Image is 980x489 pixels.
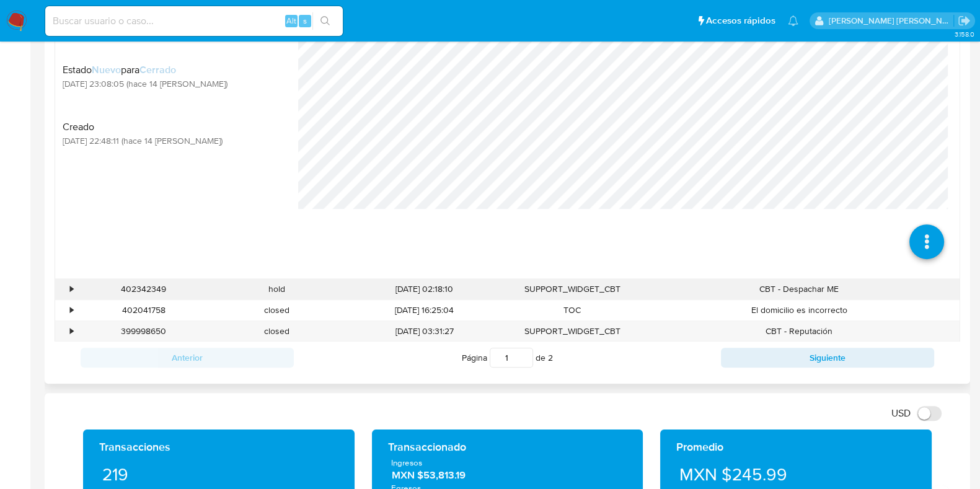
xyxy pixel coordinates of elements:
div: 402041758 [77,300,210,320]
button: Anterior [81,348,294,368]
a: Notificaciones [788,15,798,26]
div: El domicilio es incorrecto [639,300,960,320]
span: Alt [286,15,296,27]
div: TOC [506,300,639,320]
div: CBT - Reputación [639,321,960,341]
span: Accesos rápidos [706,14,775,27]
span: Estado [63,63,92,77]
p: daniela.lagunesrodriguez@mercadolibre.com.mx [829,15,954,27]
span: s [303,15,307,27]
span: Creado [63,121,223,133]
span: [DATE] 22:48:11 (hace 14 [PERSON_NAME]) [63,135,223,146]
div: [DATE] 03:31:27 [343,321,506,341]
button: search-icon [312,12,338,30]
div: [DATE] 16:25:04 [343,300,506,320]
div: hold [210,279,343,299]
span: [DATE] 23:08:05 (hace 14 [PERSON_NAME]) [63,78,227,89]
div: [DATE] 02:18:10 [343,279,506,299]
input: Buscar usuario o caso... [45,13,343,29]
div: 399998650 [77,321,210,341]
div: • [70,283,73,295]
span: Página de [462,348,553,368]
span: Cerrado [139,63,176,77]
div: • [70,304,73,316]
div: • [70,325,73,337]
div: closed [210,300,343,320]
div: closed [210,321,343,341]
span: Nuevo [92,63,121,77]
div: para [63,64,227,76]
div: CBT - Despachar ME [639,279,960,299]
div: SUPPORT_WIDGET_CBT [506,279,639,299]
span: 2 [548,351,553,364]
div: SUPPORT_WIDGET_CBT [506,321,639,341]
a: Salir [958,14,971,27]
div: 402342349 [77,279,210,299]
button: Siguiente [721,348,934,368]
span: 3.158.0 [954,29,974,39]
